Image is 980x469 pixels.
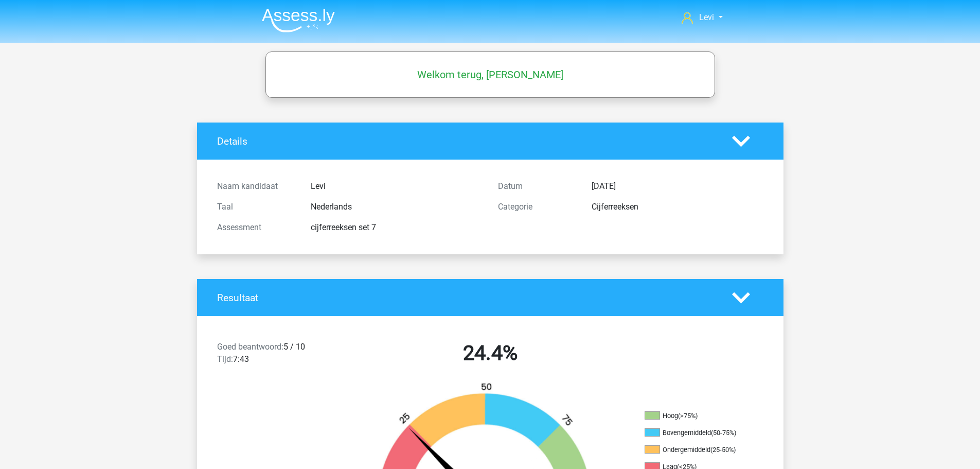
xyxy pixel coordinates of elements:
div: 5 / 10 7:43 [209,341,350,370]
div: Naam kandidaat [209,180,303,193]
img: Assessly [262,8,335,32]
div: (25-50%) [710,446,736,454]
h2: 24.4% [358,341,623,366]
li: Hoog [645,411,747,421]
span: Levi [699,12,714,22]
div: (>75%) [678,412,698,420]
div: Categorie [490,201,584,213]
span: Goed beantwoord: [217,342,283,352]
div: cijferreeksen set 7 [303,221,490,234]
span: Tijd: [217,354,233,364]
h4: Details [217,135,717,147]
div: Cijferreeksen [584,201,771,213]
h5: Welkom terug, [PERSON_NAME] [271,68,710,81]
div: Taal [209,201,303,213]
div: Datum [490,180,584,193]
div: Assessment [209,221,303,234]
div: [DATE] [584,180,771,193]
div: Levi [303,180,490,193]
li: Ondergemiddeld [645,445,747,455]
h4: Resultaat [217,292,717,304]
div: (50-75%) [711,429,736,437]
div: Nederlands [303,201,490,213]
a: Levi [678,11,726,24]
li: Bovengemiddeld [645,428,747,438]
